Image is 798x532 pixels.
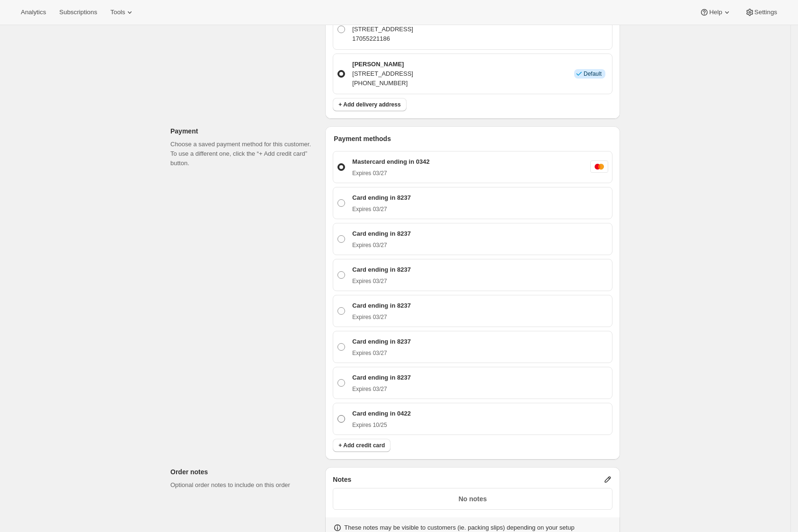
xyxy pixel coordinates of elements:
button: + Add delivery address [333,98,406,111]
p: Mastercard ending in 0342 [352,157,429,167]
button: + Add credit card [333,439,390,452]
button: Subscriptions [53,6,103,19]
span: Subscriptions [59,9,97,16]
p: Card ending in 8237 [352,193,411,203]
p: Expires 03/27 [352,241,411,249]
span: + Add credit card [338,442,385,449]
p: Expires 03/27 [352,277,411,285]
span: Analytics [21,9,46,16]
p: [PHONE_NUMBER] [352,79,413,88]
p: [PERSON_NAME] [352,60,413,69]
p: Card ending in 0422 [352,409,411,418]
p: 17055221186 [352,34,413,44]
span: Default [584,70,602,78]
button: Help [694,6,737,19]
p: Expires 03/27 [352,385,411,393]
p: [STREET_ADDRESS] [352,69,413,79]
p: Expires 03/27 [352,313,411,321]
span: Settings [754,9,777,16]
p: Expires 03/27 [352,205,411,213]
button: Analytics [15,6,52,19]
p: Choose a saved payment method for this customer. To use a different one, click the “+ Add credit ... [170,140,318,168]
p: [STREET_ADDRESS] [352,25,413,34]
p: Order notes [170,467,318,477]
p: Card ending in 8237 [352,301,411,310]
p: Card ending in 8237 [352,337,411,346]
span: Notes [333,475,351,484]
p: Payment methods [334,134,612,143]
span: Help [709,9,722,16]
p: No notes [339,494,606,504]
button: Tools [105,6,140,19]
p: Expires 10/25 [352,421,411,429]
p: Card ending in 8237 [352,229,411,239]
p: Expires 03/27 [352,349,411,357]
p: Card ending in 8237 [352,373,411,382]
span: Tools [110,9,125,16]
button: Settings [739,6,783,19]
p: Card ending in 8237 [352,265,411,275]
p: Payment [170,126,318,136]
p: Expires 03/27 [352,169,429,177]
p: Optional order notes to include on this order [170,480,318,490]
span: + Add delivery address [338,101,400,108]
